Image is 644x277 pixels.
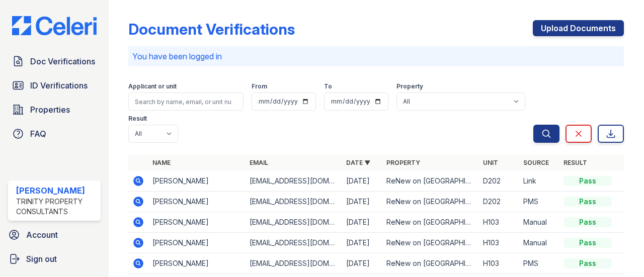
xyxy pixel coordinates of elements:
label: To [324,82,332,90]
a: Result [563,159,587,166]
label: Applicant or unit [128,82,177,90]
div: Pass [563,258,612,268]
td: [PERSON_NAME] [148,212,245,233]
span: Properties [30,104,70,116]
label: Result [128,115,147,123]
td: ReNew on [GEOGRAPHIC_DATA] [382,171,479,192]
div: Pass [563,238,612,248]
td: [EMAIL_ADDRESS][DOMAIN_NAME] [246,233,342,253]
td: [PERSON_NAME] [148,171,245,192]
div: Pass [563,176,612,186]
span: FAQ [30,128,46,140]
td: ReNew on [GEOGRAPHIC_DATA] [382,253,479,274]
td: H103 [479,253,519,274]
td: ReNew on [GEOGRAPHIC_DATA] [382,233,479,253]
a: Sign out [4,249,105,269]
td: Manual [519,212,559,233]
td: [DATE] [342,233,382,253]
a: Unit [483,159,498,166]
span: Account [26,229,58,241]
td: H103 [479,212,519,233]
td: ReNew on [GEOGRAPHIC_DATA] [382,192,479,212]
a: ID Verifications [8,75,101,96]
span: Doc Verifications [30,55,95,67]
a: FAQ [8,124,101,144]
a: Property [386,159,420,166]
td: D202 [479,192,519,212]
a: Name [152,159,171,166]
div: Pass [563,217,612,227]
span: Sign out [26,253,57,265]
a: Properties [8,100,101,120]
td: [PERSON_NAME] [148,192,245,212]
td: D202 [479,171,519,192]
label: From [252,82,267,90]
p: You have been logged in [132,50,620,62]
a: Source [523,159,549,166]
div: Pass [563,197,612,207]
a: Doc Verifications [8,51,101,71]
img: CE_Logo_Blue-a8612792a0a2168367f1c8372b55b34899dd931a85d93a1a3d3e32e68fde9ad4.png [4,16,105,35]
td: [EMAIL_ADDRESS][DOMAIN_NAME] [246,212,342,233]
td: [PERSON_NAME] [148,253,245,274]
td: [EMAIL_ADDRESS][DOMAIN_NAME] [246,171,342,192]
div: Document Verifications [128,20,295,38]
td: H103 [479,233,519,253]
td: PMS [519,192,559,212]
a: Email [250,159,268,166]
a: Account [4,225,105,245]
td: [PERSON_NAME] [148,233,245,253]
td: [DATE] [342,212,382,233]
input: Search by name, email, or unit number [128,93,244,111]
td: ReNew on [GEOGRAPHIC_DATA] [382,212,479,233]
a: Upload Documents [533,20,624,36]
td: [EMAIL_ADDRESS][DOMAIN_NAME] [246,253,342,274]
td: [DATE] [342,192,382,212]
div: Trinity Property Consultants [16,197,97,217]
td: [DATE] [342,253,382,274]
span: ID Verifications [30,79,88,91]
td: Link [519,171,559,192]
div: [PERSON_NAME] [16,184,97,197]
td: PMS [519,253,559,274]
td: [DATE] [342,171,382,192]
a: Date ▼ [346,159,370,166]
td: [EMAIL_ADDRESS][DOMAIN_NAME] [246,192,342,212]
label: Property [396,82,423,90]
td: Manual [519,233,559,253]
